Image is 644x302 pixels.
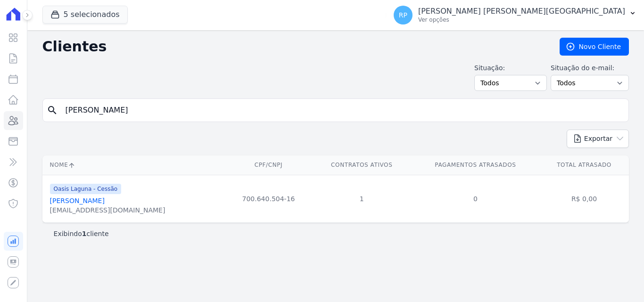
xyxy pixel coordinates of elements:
[50,197,105,204] a: [PERSON_NAME]
[412,155,539,175] th: Pagamentos Atrasados
[551,63,629,73] label: Situação do e-mail:
[50,184,122,194] span: Oasis Laguna - Cessão
[412,175,539,222] td: 0
[42,38,545,55] h2: Clientes
[560,38,629,56] a: Novo Cliente
[225,175,312,222] td: 700.640.504-16
[60,101,625,120] input: Buscar por nome, CPF ou e-mail
[42,6,128,24] button: 5 selecionados
[50,205,165,215] div: [EMAIL_ADDRESS][DOMAIN_NAME]
[539,175,629,222] td: R$ 0,00
[539,155,629,175] th: Total Atrasado
[42,155,225,175] th: Nome
[386,2,644,28] button: RP [PERSON_NAME] [PERSON_NAME][GEOGRAPHIC_DATA] Ver opções
[54,229,109,238] p: Exibindo cliente
[418,7,625,16] p: [PERSON_NAME] [PERSON_NAME][GEOGRAPHIC_DATA]
[47,105,58,116] i: search
[474,63,547,73] label: Situação:
[312,175,412,222] td: 1
[399,12,407,18] span: RP
[312,155,412,175] th: Contratos Ativos
[567,130,629,148] button: Exportar
[225,155,312,175] th: CPF/CNPJ
[418,16,625,24] p: Ver opções
[82,230,87,237] b: 1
